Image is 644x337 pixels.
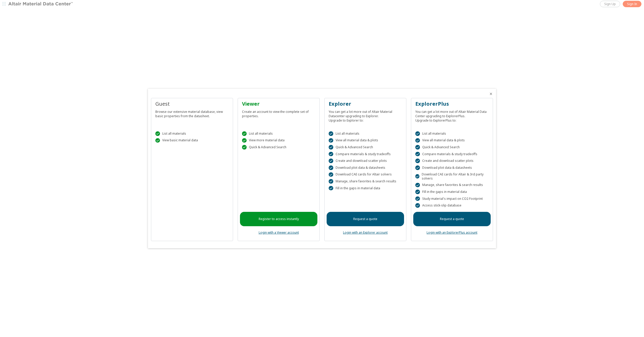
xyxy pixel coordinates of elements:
[415,131,489,136] div: List all materials
[415,190,489,194] div: Fill in the gaps in material data
[415,196,420,201] div: 
[155,131,229,136] div: List all materials
[242,138,247,143] div: 
[155,100,229,107] div: Guest
[329,186,402,191] div: Fill in the gaps in material data
[415,138,420,143] div: 
[242,107,315,118] div: Create an account to view the complete set of properties.
[329,145,402,150] div: Quick & Advanced Search
[413,212,491,226] a: Request a quote
[329,145,333,150] div: 
[155,138,160,143] div: 
[329,107,402,123] div: You can get a lot more out of Altair Material Datacenter upgrading to Explorer. Upgrade to Explor...
[329,165,333,170] div: 
[327,212,404,226] a: Request a quote
[415,107,489,123] div: You can get a lot more out of Altair Material Data Center upgrading to ExplorerPlus. Upgrade to E...
[329,186,333,191] div: 
[415,174,419,179] div: 
[242,131,315,136] div: List all materials
[415,183,489,187] div: Manage, share favorites & search results
[329,179,333,184] div: 
[489,92,493,96] button: Close
[329,158,402,163] div: Create and download scatter plots
[242,138,315,143] div: View more material data
[329,131,402,136] div: List all materials
[415,152,489,156] div: Compare materials & study tradeoffs
[415,203,420,208] div: 
[415,165,489,170] div: Download plot data & datasheets
[329,152,402,156] div: Compare materials & study tradeoffs
[240,212,317,226] a: Register to access instantly
[415,203,489,208] div: Access stick-slip database
[415,165,420,170] div: 
[242,131,247,136] div: 
[329,165,402,170] div: Download plot data & datasheets
[415,190,420,194] div: 
[155,131,160,136] div: 
[259,230,299,235] a: Login with a Viewer account
[343,230,388,235] a: Login with an Explorer account
[427,230,477,235] a: Login with an ExplorerPlus account
[329,131,333,136] div: 
[415,158,489,163] div: Create and download scatter plots
[242,145,315,150] div: Quick & Advanced Search
[415,131,420,136] div: 
[415,183,420,187] div: 
[329,158,333,163] div: 
[155,138,229,143] div: View basic material data
[415,158,420,163] div: 
[155,107,229,118] div: Browse our extensive material database, view basic properties from the datasheet.
[329,152,333,156] div: 
[329,138,333,143] div: 
[242,100,315,107] div: Viewer
[329,179,402,184] div: Manage, share favorites & search results
[415,145,489,150] div: Quick & Advanced Search
[415,152,420,156] div: 
[242,145,247,150] div: 
[329,172,333,177] div: 
[329,100,402,107] div: Explorer
[415,100,489,107] div: ExplorerPlus
[415,172,489,181] div: Download CAE cards for Altair & 3rd party solvers
[329,138,402,143] div: View all material data & plots
[329,172,402,177] div: Download CAE cards for Altair solvers
[415,138,489,143] div: View all material data & plots
[415,145,420,150] div: 
[415,196,489,201] div: Study material's impact on CO2 Footprint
